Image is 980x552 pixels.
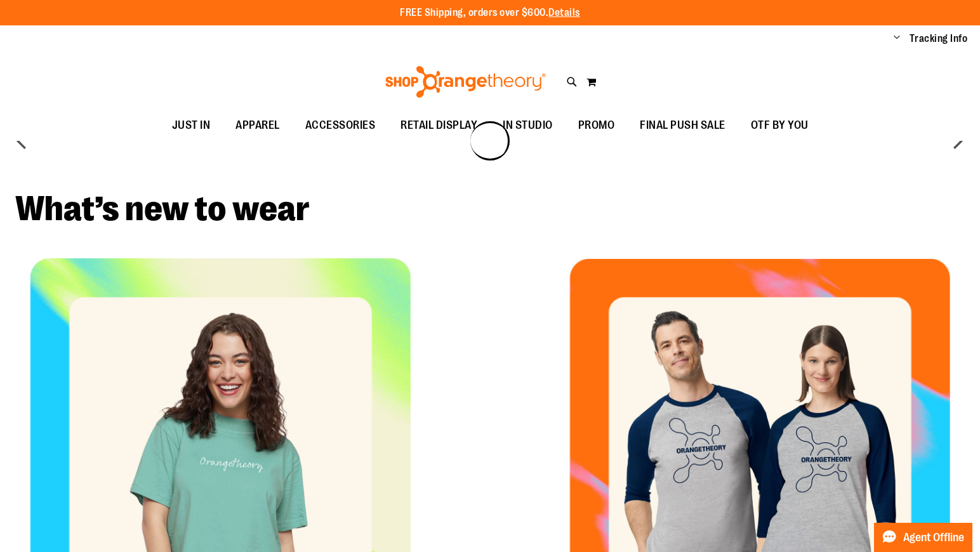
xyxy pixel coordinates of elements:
img: Shop Orangetheory [383,66,548,98]
button: Agent Offline [874,523,972,552]
span: PROMO [578,111,615,140]
a: APPAREL [223,111,293,140]
a: Tracking Info [910,32,968,46]
span: Agent Offline [903,532,964,544]
span: IN STUDIO [503,111,553,140]
button: Account menu [894,32,900,45]
p: FREE Shipping, orders over $600. [400,6,580,20]
span: RETAIL DISPLAY [401,111,477,140]
a: JUST IN [159,111,223,140]
h2: What’s new to wear [15,192,965,227]
span: OTF BY YOU [751,111,809,140]
a: FINAL PUSH SALE [627,111,738,140]
a: Details [548,7,580,18]
span: FINAL PUSH SALE [640,111,725,140]
span: JUST IN [172,111,211,140]
a: OTF BY YOU [738,111,821,140]
a: RETAIL DISPLAY [388,111,490,140]
a: IN STUDIO [490,111,566,140]
a: ACCESSORIES [293,111,388,140]
a: PROMO [566,111,628,140]
span: ACCESSORIES [305,111,376,140]
span: APPAREL [235,111,280,140]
